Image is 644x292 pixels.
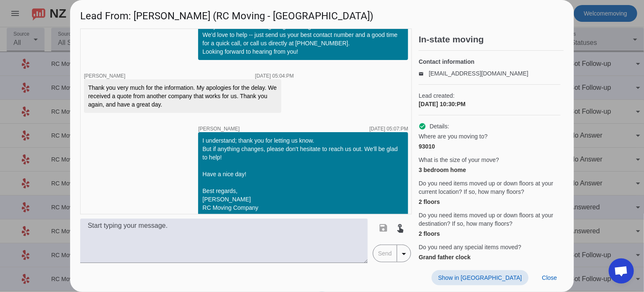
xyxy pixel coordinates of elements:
button: Close [535,270,564,285]
span: Do you need items moved up or down floors at your destination? If so, how many floors? [419,211,560,228]
mat-icon: touch_app [395,223,406,233]
div: Grand father clock [419,253,560,261]
div: I understand; thank you for letting us know. But if anything changes, please don't hesitate to re... [202,136,404,212]
span: Lead created: [419,91,560,100]
mat-icon: arrow_drop_down [399,249,409,259]
span: Do you need items moved up or down floors at your current location? If so, how many floors? [419,179,560,196]
div: [DATE] 10:30:PM [419,100,560,108]
span: Do you need any special items moved? [419,243,521,251]
span: [PERSON_NAME] [198,126,240,131]
div: [DATE] 05:07:PM [369,126,408,131]
div: Hey [PERSON_NAME], just following up! Are you still interested in getting a moving estimate? We'd... [202,14,404,56]
mat-icon: email [419,71,429,76]
div: 3 bedroom home [419,166,560,174]
span: Where are you moving to? [419,132,487,141]
span: Close [542,274,557,281]
span: Details: [429,122,449,130]
div: Thank you very much for the information. My apologies for the delay. We received a quote from ano... [88,83,277,109]
div: [DATE] 05:04:PM [255,73,294,78]
span: [PERSON_NAME] [84,73,126,79]
span: Show in [GEOGRAPHIC_DATA] [438,274,522,281]
button: Show in [GEOGRAPHIC_DATA] [432,270,529,285]
h2: In-state moving [419,35,564,44]
a: [EMAIL_ADDRESS][DOMAIN_NAME] [429,70,528,77]
div: 2 floors [419,229,560,238]
span: What is the size of your move? [419,156,499,164]
div: 93010 [419,142,560,151]
div: 2 floors [419,198,560,206]
div: Open chat [609,258,634,284]
mat-icon: check_circle [419,123,426,130]
h4: Contact information [419,57,560,66]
